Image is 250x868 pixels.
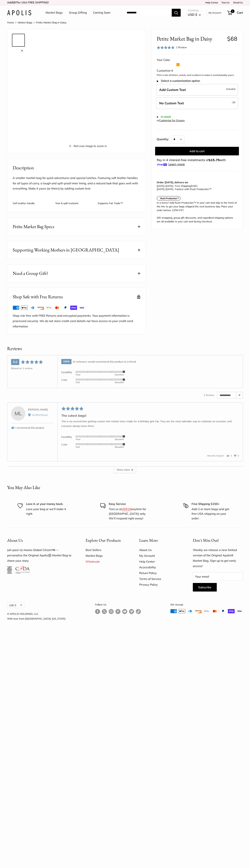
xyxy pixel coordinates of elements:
[207,454,224,457] span: Was this helpful?
[7,265,146,282] button: Need a Group Gift?
[192,507,232,521] p: Add 2 or more bags and get free USA shipping on your order.
[12,48,25,61] a: Petite Market Bag in Daisy
[28,408,48,411] span: [PERSON_NAME]
[109,507,150,521] p: Text us at anytime for [GEOGRAPHIC_DATA]-only. We’ll respond right away!
[156,97,238,109] label: Leave Blank
[232,101,235,104] span: $5
[237,11,243,14] span: Cart
[46,10,63,15] a: Market Bags
[7,547,73,563] p: (uh-paul-is) means Global Citizen™️ — personalize the Original Apolis®️ Market Bag to share your ...
[227,454,232,457] button: Yes
[12,77,25,89] a: Petite Market Bag in Daisy
[12,62,25,75] a: Petite Market Bag in Daisy
[139,559,180,564] a: Help Center
[61,419,239,428] p: This is my second time getting custom mini market totes made for a birthday girls trip. They are ...
[7,241,146,259] button: Supporting Working Mothers in [GEOGRAPHIC_DATA]
[232,454,239,457] button: No
[76,438,100,440] div: Poor
[100,381,124,383] div: Beautiful
[157,35,224,42] span: Petite Market Bag in Daisy
[157,201,237,223] div: In a hurry? Add Rush Production™ in your cart and skip to the front of the line to get your bags ...
[13,246,119,253] span: Supporting Working Mothers in [GEOGRAPHIC_DATA]
[11,366,54,370] div: Based on 1 review
[13,223,54,230] span: Petite Market Bag Specs
[139,537,180,544] button: Learn More
[7,537,73,544] button: About Us
[157,68,237,73] div: Customize It
[95,609,100,614] a: Follow us on Facebook
[86,537,127,544] button: Explore Our Products
[86,553,127,558] a: Market Bags
[188,13,197,16] span: USD $
[100,374,124,376] div: Excellent
[12,119,25,132] a: Petite Market Bag in Daisy
[221,1,229,4] a: Text Us
[159,119,185,122] a: Customize for Groups
[13,164,140,171] h2: Description
[7,566,12,573] img: Certified B Corporation
[139,576,180,582] a: Terms of Service
[61,369,76,376] td: Durability
[139,582,180,587] a: Privacy Policy
[69,10,87,15] a: Group Gifting
[192,502,232,506] p: Free Shipping $150+
[157,188,211,191] span: - Fastest with Rush Production™
[86,538,121,543] span: Explore Our Products
[28,413,54,417] div: Verified Buyer
[232,1,243,4] a: Email Us
[157,118,185,123] div: or
[157,57,237,63] div: Your Color
[157,188,164,191] span: [DATE]
[176,46,187,49] span: 1 Review
[164,184,165,188] span: -
[165,188,173,191] span: [DATE]
[157,79,200,83] span: Select a customization option
[61,369,124,384] table: Product attribute rating averages
[13,270,48,277] span: Need a Group Gift?
[139,547,180,553] a: About Us
[157,134,171,143] label: Quantity:
[139,553,180,558] a: My Account
[86,547,127,553] a: Best Sellers
[159,88,186,92] span: Add Custom Text
[36,21,66,24] span: Petite Market Bag in Daisy
[193,537,243,544] p: Don't Miss Out!
[61,376,76,384] td: Color
[164,188,165,191] span: -
[122,609,127,614] a: Follow us on YouTube
[155,147,239,155] button: Add to cart
[12,1,17,4] span: $87
[226,87,235,91] span: Included
[129,609,134,614] a: Follow us on Vimeo
[55,198,94,205] p: Tear & spill resistant.
[7,602,24,608] button: USD $
[139,538,158,543] span: Learn More
[61,433,76,441] th: Durability
[157,181,188,184] strong: Order [DATE], delivers on:
[159,101,184,105] span: No Custom Text
[231,9,234,13] span: 1
[61,433,124,449] table: Product attributes ratings
[204,393,214,397] div: 1 Review
[227,35,237,42] span: $68
[61,359,71,364] span: 100%
[61,441,76,449] th: Color
[204,1,218,4] a: Help Center
[13,175,140,191] p: A smaller market bag for quick adventures and special lunches. Featuring soft leather handles for...
[227,10,243,16] a: 1 Cart
[157,184,236,191] p: - Free Shipping +
[165,184,173,188] span: [DATE]
[122,507,131,511] a: 20919
[170,602,243,607] p: We Accept
[7,20,66,25] nav: Breadcrumb
[76,381,100,383] div: Dull
[73,360,136,363] span: of reviewers would recommend this product to a friend
[7,484,40,491] h2: You May Also Like
[7,538,23,543] span: About Us
[124,9,172,17] input: Search...
[95,602,141,607] p: Follow Us
[13,360,17,364] span: 5.0
[12,34,25,47] a: Petite Market Bag in Daisy
[193,547,243,569] p: Weekly we release a new limited version of the Original Apolis® Market Bag. Sign up to get early ...
[7,218,146,235] button: Petite Market Bag Specs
